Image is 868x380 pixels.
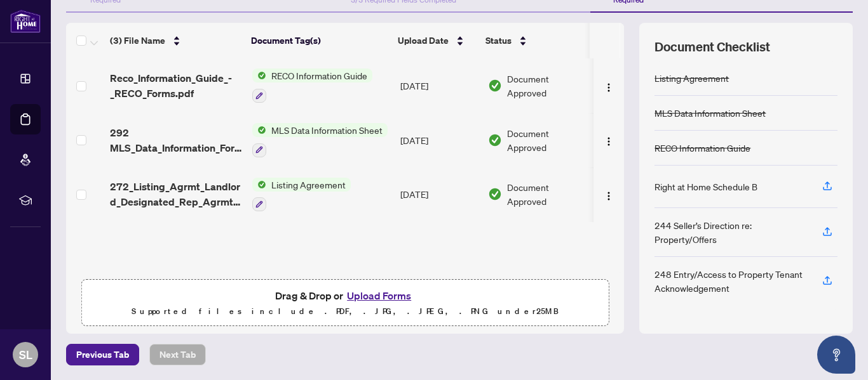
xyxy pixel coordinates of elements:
img: Document Status [488,79,502,93]
th: (3) File Name [105,23,247,58]
img: Logo [604,191,614,201]
img: Status Icon [252,69,266,82]
span: Document Approved [507,72,588,100]
th: Document Tag(s) [246,23,393,58]
img: Status Icon [252,123,266,137]
img: Logo [604,82,614,93]
img: Status Icon [252,178,266,192]
img: Document Status [488,187,502,201]
span: Previous Tab [76,344,129,365]
span: (3) File Name [110,34,165,48]
span: 292 MLS_Data_Information_Form.pdf [110,125,242,155]
div: 244 Seller’s Direction re: Property/Offers [654,218,807,246]
div: Right at Home Schedule B [654,180,757,193]
th: Upload Date [393,23,480,58]
span: Status [485,34,512,48]
td: [DATE] [395,113,483,167]
button: Logo [599,184,619,204]
button: Open asap [817,336,855,374]
img: Logo [604,136,614,147]
span: RECO Information Guide [266,69,372,82]
img: Document Status [488,133,502,147]
span: Drag & Drop or [275,287,415,304]
button: Upload Forms [343,287,415,304]
span: Document Approved [507,126,588,154]
span: Upload Date [398,34,449,48]
span: Document Approved [507,180,588,208]
button: Previous Tab [66,344,139,365]
span: 272_Listing_Agrmt_Landlord_Designated_Rep_Agrmt_Auth_to_Offer_for_Lease.pdf [110,179,242,209]
span: Document Checklist [654,38,770,56]
button: Status IconListing Agreement [252,178,351,212]
button: Status IconMLS Data Information Sheet [252,123,388,157]
div: MLS Data Information Sheet [654,106,766,120]
span: MLS Data Information Sheet [266,123,388,137]
td: [DATE] [395,167,483,222]
button: Next Tab [149,344,206,365]
span: SL [19,346,32,364]
span: Listing Agreement [266,178,351,192]
th: Status [480,23,590,58]
div: Listing Agreement [654,71,729,85]
span: Drag & Drop orUpload FormsSupported files include .PDF, .JPG, .JPEG, .PNG under25MB [82,280,608,327]
button: Logo [599,130,619,150]
p: Supported files include .PDF, .JPG, .JPEG, .PNG under 25 MB [90,304,600,319]
div: 248 Entry/Access to Property Tenant Acknowledgement [654,267,807,295]
button: Status IconRECO Information Guide [252,69,372,103]
img: logo [10,10,41,33]
span: Reco_Information_Guide_-_RECO_Forms.pdf [110,70,242,101]
button: Logo [599,75,619,96]
td: [DATE] [395,58,483,113]
div: RECO Information Guide [654,141,750,155]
